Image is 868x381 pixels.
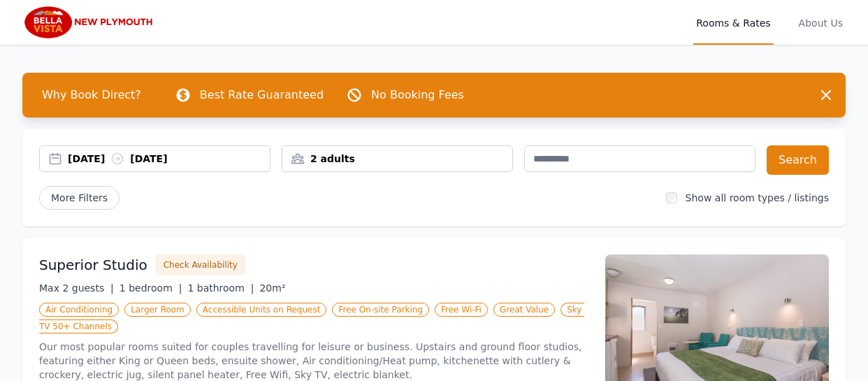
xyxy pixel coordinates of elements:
[156,254,245,275] button: Check Availability
[22,6,157,39] img: Bella Vista New Plymouth
[39,186,120,210] span: More Filters
[686,192,829,203] label: Show all room types / listings
[39,282,114,294] span: Max 2 guests |
[124,303,191,317] span: Larger Room
[282,152,512,166] div: 2 adults
[435,303,488,317] span: Free Wi-Fi
[120,282,182,294] span: 1 bedroom |
[371,87,464,103] p: No Booking Fees
[39,255,147,275] h3: Superior Studio
[259,282,285,294] span: 20m²
[767,145,829,175] button: Search
[31,81,152,109] span: Why Book Direct?
[39,303,119,317] span: Air Conditioning
[200,87,324,103] p: Best Rate Guaranteed
[196,303,327,317] span: Accessible Units on Request
[332,303,429,317] span: Free On-site Parking
[187,282,254,294] span: 1 bathroom |
[493,303,555,317] span: Great Value
[68,152,270,166] div: [DATE] [DATE]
